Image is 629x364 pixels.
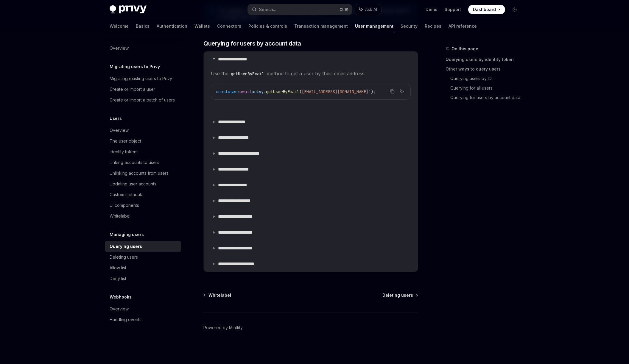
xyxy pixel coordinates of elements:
[105,263,181,273] a: Allow list
[105,273,181,284] a: Deny list
[105,136,181,146] a: The user object
[204,292,231,298] a: Whitelabel
[228,71,267,77] code: getUserByEmail
[240,89,252,94] span: await
[105,252,181,263] a: Deleting users
[105,95,181,105] a: Create or import a batch of users
[211,69,411,78] span: Use the method to get a user by their email address:
[110,293,132,301] h5: Webhooks
[208,292,231,298] span: Whitelabel
[105,211,181,221] a: Whitelabel
[248,19,287,33] a: Policies & controls
[365,7,377,13] span: Ask AI
[371,89,376,94] span: );
[105,314,181,325] a: Handling events
[110,148,138,155] div: Identity tokens
[450,74,524,83] a: Querying users by ID
[425,19,441,33] a: Recipes
[203,39,301,48] span: Querying for users by account data
[355,4,381,15] button: Ask AI
[445,7,461,13] a: Support
[294,19,348,33] a: Transaction management
[299,89,302,94] span: (
[450,83,524,93] a: Querying for all users
[110,5,147,14] img: dark logo
[237,89,240,94] span: =
[110,138,141,145] div: The user object
[110,19,129,33] a: Welcome
[401,19,418,33] a: Security
[388,88,396,95] button: Copy the contents from the code block
[105,146,181,157] a: Identity tokens
[203,325,243,331] a: Powered by Mintlify
[105,200,181,211] a: UI components
[110,159,159,166] div: Linking accounts to users
[302,89,371,94] span: [EMAIL_ADDRESS][DOMAIN_NAME]'
[105,157,181,168] a: Linking accounts to users
[382,292,413,298] span: Deleting users
[110,243,142,250] div: Querying users
[473,7,496,13] span: Dashboard
[110,254,138,261] div: Deleting users
[110,170,169,177] div: Unlinking accounts from users
[157,19,187,33] a: Authentication
[110,96,175,104] div: Create or import a batch of users
[204,51,418,114] details: **** **** **** *Use thegetUserByEmailmethod to get a user by their email address:Copy the content...
[110,191,144,198] div: Custom metadata
[217,19,241,33] a: Connectors
[110,180,156,188] div: Updating user accounts
[110,127,129,134] div: Overview
[105,304,181,314] a: Overview
[110,75,172,82] div: Migrating existing users to Privy
[105,189,181,200] a: Custom metadata
[450,93,524,102] a: Querying for users by account data
[398,88,406,95] button: Ask AI
[259,6,276,13] div: Search...
[110,305,129,313] div: Overview
[382,292,418,298] a: Deleting users
[110,275,126,282] div: Deny list
[105,241,181,252] a: Querying users
[355,19,393,33] a: User management
[216,89,228,94] span: const
[510,5,519,14] button: Toggle dark mode
[449,19,477,33] a: API reference
[252,89,264,94] span: privy
[110,115,122,122] h5: Users
[451,45,478,52] span: On this page
[110,213,130,220] div: Whitelabel
[105,179,181,189] a: Updating user accounts
[110,86,155,93] div: Create or import a user
[468,5,505,14] a: Dashboard
[105,43,181,54] a: Overview
[105,84,181,95] a: Create or import a user
[228,89,237,94] span: user
[136,19,150,33] a: Basics
[426,7,438,13] a: Demo
[110,231,144,238] h5: Managing users
[194,19,210,33] a: Wallets
[340,7,348,12] span: Ctrl K
[110,264,126,271] div: Allow list
[446,64,524,74] a: Other ways to query users
[266,89,299,94] span: getUserByEmail
[105,168,181,179] a: Unlinking accounts from users
[110,316,141,323] div: Handling events
[105,73,181,84] a: Migrating existing users to Privy
[248,4,352,15] button: Search...CtrlK
[110,202,139,209] div: UI components
[446,55,524,64] a: Querying users by identity token
[110,63,160,70] h5: Migrating users to Privy
[110,45,129,52] div: Overview
[105,125,181,136] a: Overview
[264,89,266,94] span: .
